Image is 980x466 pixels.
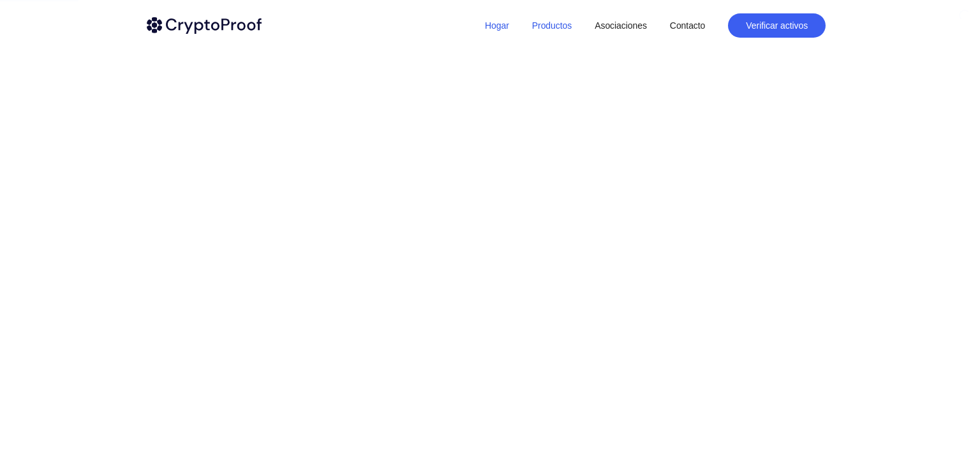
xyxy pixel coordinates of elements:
[147,17,262,34] img: cryptoproof-logo-black.svg
[670,21,705,31] font: Contacto
[532,21,572,31] font: Productos
[746,20,808,31] font: Verificar activos
[595,21,647,31] font: Asociaciones
[728,13,826,38] button: Verificar activos
[485,21,509,31] font: Hogar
